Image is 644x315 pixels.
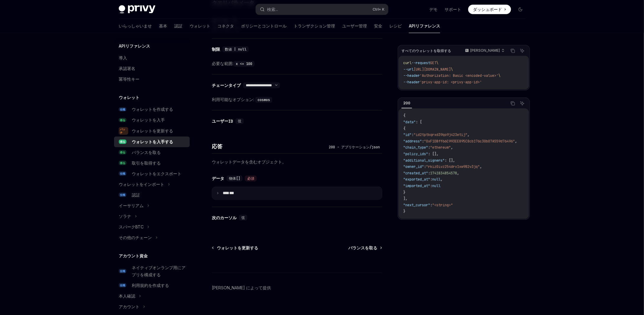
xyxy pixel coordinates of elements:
font: 弦 [238,119,241,124]
code: cosmos [255,97,272,103]
a: コネクタ [217,19,234,33]
span: "next_cursor" [403,203,430,207]
font: 導入 [119,55,127,60]
font: 認証 [174,23,183,28]
span: : [], [445,158,455,163]
span: { [403,126,405,131]
font: ウォレットをエクスポート [132,171,181,176]
font: 取引を取得する [132,160,161,165]
button: コードブロックの内容をコピーします [509,47,517,55]
span: "ethereum" [430,145,451,150]
font: 利用可能なオプション: [212,97,254,102]
span: null [432,184,440,188]
font: ウォレットを更新する [132,128,173,133]
a: 役職認証 [114,190,190,200]
span: "owner_id" [403,164,424,169]
a: 得るウォレットを入手 [114,115,190,125]
span: 'Authorization: Basic <encoded-value>' [420,73,498,78]
font: ウォレットを更新する [217,245,258,250]
font: 役職 [120,193,125,197]
span: : [424,164,426,169]
a: ポリシーとコントロール [241,19,287,33]
font: 応答 [212,143,222,150]
font: いらっしゃいませ [119,23,152,28]
font: + K [379,7,385,12]
span: : [430,203,432,207]
span: "address" [403,139,422,144]
font: ウォレットを入手する [132,139,173,144]
font: 承認署名 [119,66,135,71]
a: 得るバランスを取る [114,147,190,158]
span: "id" [403,132,412,137]
a: ウォレットを更新する [212,245,258,251]
img: ダークロゴ [119,5,155,14]
span: \ [498,73,500,78]
font: ネイティブオンランプ用にアプリを構成する [132,265,186,277]
span: --header [403,80,420,85]
font: データ [212,176,224,181]
a: いらっしゃいませ [119,19,152,33]
font: Ctrl [373,7,379,12]
span: : [428,145,430,150]
button: [PERSON_NAME] [462,46,507,56]
font: スパークBTC [119,224,144,229]
a: APIリファレンス [409,19,440,33]
span: "data" [403,120,416,124]
a: 承認署名 [114,63,190,74]
font: 役職 [120,269,125,273]
a: 役職ウォレットをエクスポート [114,168,190,179]
a: [PERSON_NAME] によって提供 [212,285,271,291]
span: "rkiz0ivz254drv1xw982v3jq" [426,164,480,169]
span: , [457,171,459,176]
font: [PERSON_NAME] [470,48,500,53]
button: AIに聞く [518,100,526,107]
span: , [515,139,517,144]
span: , [480,164,482,169]
span: \ [436,61,438,65]
font: 得る [120,118,125,122]
font: 認証 [132,192,140,197]
font: 役職 [120,284,125,287]
span: curl [403,61,412,65]
span: } [403,190,405,195]
font: イーサリアム [119,203,144,208]
font: 次のカーソル [212,215,237,220]
font: 200 - アプリケーション/json [329,145,380,150]
font: その他のチェーン [119,235,152,240]
a: 役職利用規約を作成する [114,280,190,291]
a: 得るウォレットを入手する [114,137,190,147]
a: 冪等性キー [114,74,190,85]
span: 'privy-app-id: <privy-app-id>' [420,80,482,85]
span: null [432,177,440,182]
font: APIリファレンス [409,23,440,28]
code: x <= 100 [233,61,255,67]
font: ソラナ [119,214,131,219]
font: バランスを取る [348,245,377,250]
font: ユーザーID [212,118,233,124]
span: "exported_at" [403,177,430,182]
span: : [428,171,430,176]
font: 冪等性キー [119,77,139,82]
span: --request [412,61,430,65]
span: "<string>" [432,203,453,207]
span: ], [403,196,407,201]
font: すべてのウォレットを取得する [401,48,451,53]
font: ウォレット [119,95,139,100]
a: 役職ウォレットを作成する [114,104,190,115]
font: 本人確認 [119,293,135,298]
span: : [], [428,152,438,156]
font: チェーンタイプ [212,83,241,88]
a: 基本 [159,19,167,33]
font: バランスを取る [132,150,161,155]
font: 基本 [159,23,167,28]
span: : [412,132,414,137]
span: : [430,177,432,182]
font: デモ [429,7,438,12]
span: "chain_type" [403,145,428,150]
font: 安全 [374,23,382,28]
font: ポリシーとコントロール [241,23,287,28]
span: \ [451,67,453,72]
font: 物体[] [229,176,240,181]
span: [URL][DOMAIN_NAME] [414,67,451,72]
font: ダッシュボード [473,7,502,12]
